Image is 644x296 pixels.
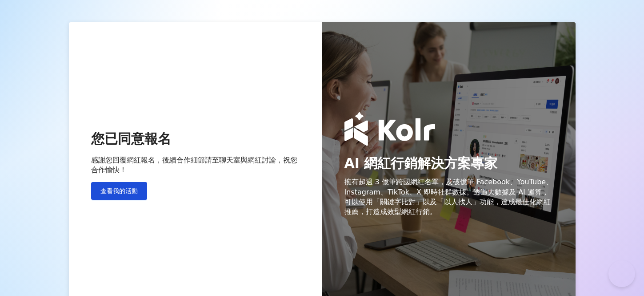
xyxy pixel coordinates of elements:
[344,112,435,146] img: Kolr
[91,182,147,200] button: 查看我的活動
[608,260,635,287] iframe: Help Scout Beacon - Open
[91,130,171,148] p: 您已同意報名
[344,157,553,170] span: AI 網紅行銷解決方案專家
[344,177,553,217] span: 擁有超過 3 億筆跨國網紅名單，及破億筆 Facebook、YouTube、Instagram、TikTok、X 即時社群數據。透過大數據及 AI 運算，可以使用「關鍵字比對」以及「以人找人」功...
[91,155,300,175] p: 感謝您回覆網紅報名，後續合作細節請至聊天室與網紅討論，祝您合作愉快！
[100,187,138,195] span: 查看我的活動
